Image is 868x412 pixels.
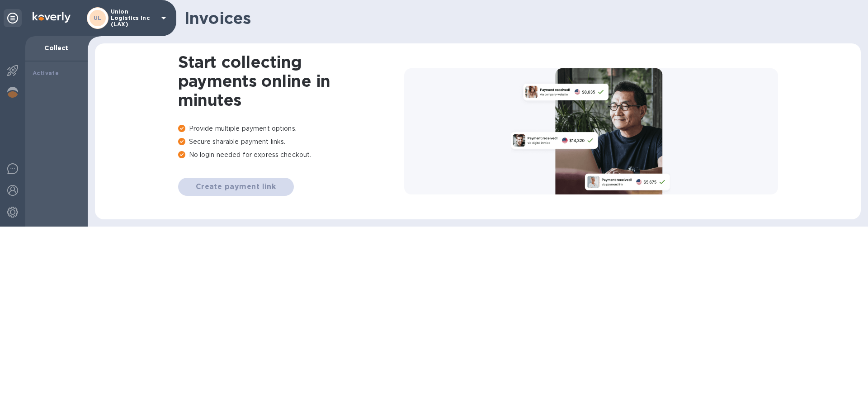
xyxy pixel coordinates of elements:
[178,124,404,133] p: Provide multiple payment options.
[33,43,80,52] p: Collect
[94,14,102,21] b: UL
[178,52,404,109] h1: Start collecting payments online in minutes
[178,137,404,147] p: Secure sharable payment links.
[33,12,71,23] img: Logo
[184,9,854,28] h1: Invoices
[33,70,59,76] b: Activate
[178,150,404,160] p: No login needed for express checkout.
[111,9,156,28] p: Union Logistics Inc (LAX)
[4,9,22,27] div: Unpin categories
